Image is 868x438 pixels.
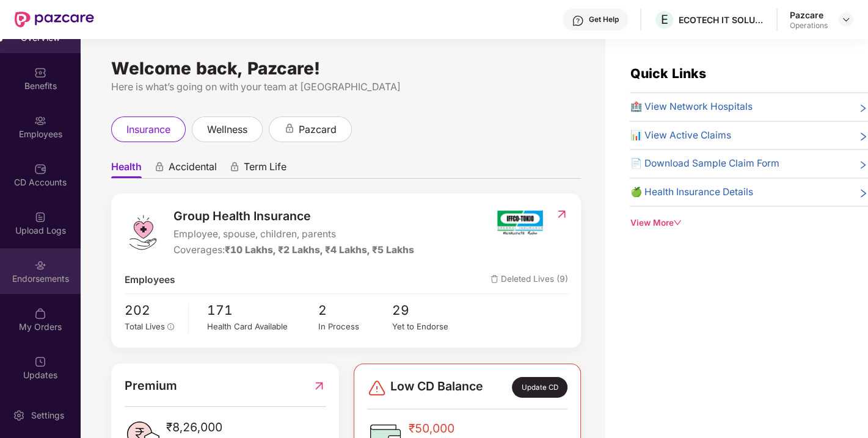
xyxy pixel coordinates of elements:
span: Premium [125,376,177,395]
div: Here is what’s going on with your team at [GEOGRAPHIC_DATA] [111,79,581,95]
span: 29 [392,300,466,320]
span: Employee, spouse, children, parents [173,227,414,242]
span: ₹10 Lakhs, ₹2 Lakhs, ₹4 Lakhs, ₹5 Lakhs [225,244,414,256]
span: 📊 View Active Claims [630,128,731,143]
span: 2 [318,300,392,320]
span: Total Lives [125,321,165,331]
span: Quick Links [630,65,706,81]
img: insurerIcon [497,207,543,237]
img: svg+xml;base64,PHN2ZyBpZD0iU2V0dGluZy0yMHgyMCIgeG1sbnM9Imh0dHA6Ly93d3cudzMub3JnLzIwMDAvc3ZnIiB3aW... [13,409,25,422]
img: svg+xml;base64,PHN2ZyBpZD0iTXlfT3JkZXJzIiBkYXRhLW5hbWU9Ik15IE9yZGVycyIgeG1sbnM9Imh0dHA6Ly93d3cudz... [34,307,46,320]
img: New Pazcare Logo [15,12,94,27]
div: Settings [27,409,68,422]
img: svg+xml;base64,PHN2ZyBpZD0iRHJvcGRvd24tMzJ4MzIiIHhtbG5zPSJodHRwOi8vd3d3LnczLm9yZy8yMDAwL3N2ZyIgd2... [841,15,851,24]
span: right [858,159,868,171]
span: info-circle [167,323,175,331]
span: 171 [207,300,318,320]
div: animation [154,162,165,173]
div: Coverages: [173,243,414,258]
img: deleteIcon [491,275,498,283]
span: Term Life [244,160,286,178]
span: 📄 Download Sample Claim Form [630,156,779,171]
div: View More [630,217,868,229]
span: Accidental [169,160,217,178]
span: wellness [207,122,247,137]
div: In Process [318,320,392,333]
img: svg+xml;base64,PHN2ZyBpZD0iVXBkYXRlZCIgeG1sbnM9Imh0dHA6Ly93d3cudzMub3JnLzIwMDAvc3ZnIiB3aWR0aD0iMj... [34,356,46,368]
span: right [858,131,868,143]
div: Update CD [512,377,567,398]
img: svg+xml;base64,PHN2ZyBpZD0iRW1wbG95ZWVzIiB4bWxucz0iaHR0cDovL3d3dy53My5vcmcvMjAwMC9zdmciIHdpZHRoPS... [34,115,46,127]
img: svg+xml;base64,PHN2ZyBpZD0iRW5kb3JzZW1lbnRzIiB4bWxucz0iaHR0cDovL3d3dy53My5vcmcvMjAwMC9zdmciIHdpZH... [34,259,46,271]
div: Welcome back, Pazcare! [111,63,581,73]
span: Low CD Balance [390,377,483,398]
span: 202 [125,300,180,320]
div: Pazcare [790,9,828,21]
span: 🍏 Health Insurance Details [630,185,753,200]
div: Operations [790,21,828,31]
span: pazcard [299,122,337,137]
div: Get Help [589,15,619,24]
span: E [661,12,668,27]
div: Health Card Available [207,320,318,333]
img: RedirectIcon [313,376,326,395]
img: svg+xml;base64,PHN2ZyBpZD0iRGFuZ2VyLTMyeDMyIiB4bWxucz0iaHR0cDovL3d3dy53My5vcmcvMjAwMC9zdmciIHdpZH... [367,378,387,398]
span: down [673,218,682,227]
div: Yet to Endorse [392,320,466,333]
img: RedirectIcon [555,208,568,220]
span: insurance [126,122,170,137]
img: svg+xml;base64,PHN2ZyBpZD0iQ0RfQWNjb3VudHMiIGRhdGEtbmFtZT0iQ0QgQWNjb3VudHMiIHhtbG5zPSJodHRwOi8vd3... [34,163,46,175]
span: Deleted Lives (9) [491,273,568,288]
span: 🏥 View Network Hospitals [630,99,752,115]
img: svg+xml;base64,PHN2ZyBpZD0iSGVscC0zMngzMiIgeG1sbnM9Imh0dHA6Ly93d3cudzMub3JnLzIwMDAvc3ZnIiB3aWR0aD... [572,15,584,27]
span: Group Health Insurance [173,207,414,226]
img: svg+xml;base64,PHN2ZyBpZD0iVXBsb2FkX0xvZ3MiIGRhdGEtbmFtZT0iVXBsb2FkIExvZ3MiIHhtbG5zPSJodHRwOi8vd3... [34,211,46,223]
div: ECOTECH IT SOLUTIONS PRIVATE LIMITED [679,14,764,26]
div: animation [229,162,240,173]
span: Health [111,160,142,178]
span: ₹50,000 [409,419,492,437]
span: Employees [125,273,175,288]
div: animation [284,123,295,134]
img: svg+xml;base64,PHN2ZyBpZD0iQmVuZWZpdHMiIHhtbG5zPSJodHRwOi8vd3d3LnczLm9yZy8yMDAwL3N2ZyIgd2lkdGg9Ij... [34,66,46,79]
img: logo [125,214,161,251]
span: right [858,102,868,115]
span: right [858,187,868,200]
span: ₹8,26,000 [166,418,242,436]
